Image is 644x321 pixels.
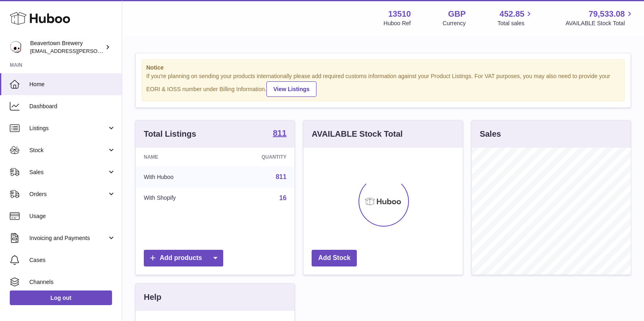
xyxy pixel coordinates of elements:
img: kit.lowe@beavertownbrewery.co.uk [10,41,22,53]
a: 79,533.08 AVAILABLE Stock Total [565,9,634,27]
span: Channels [29,278,116,286]
span: [EMAIL_ADDRESS][PERSON_NAME][DOMAIN_NAME] [30,48,163,54]
a: Add products [144,250,223,266]
strong: 13510 [388,9,411,20]
strong: Notice [146,64,620,72]
strong: GBP [448,9,466,20]
td: With Shopify [136,188,221,209]
div: Currency [443,20,466,27]
span: Usage [29,212,116,220]
span: Invoicing and Payments [29,234,107,242]
span: Sales [29,168,107,176]
th: Quantity [221,148,295,166]
span: Orders [29,190,107,198]
th: Name [136,148,221,166]
a: View Listings [266,81,317,97]
span: Total sales [497,20,534,27]
div: If you're planning on sending your products internationally please add required customs informati... [146,72,620,97]
span: 79,533.08 [589,9,625,20]
a: 811 [273,129,286,139]
a: Log out [10,290,112,305]
h3: Total Listings [144,129,196,140]
span: Dashboard [29,103,116,110]
strong: 811 [273,129,286,137]
h3: Help [144,292,161,303]
a: 16 [279,194,287,201]
span: AVAILABLE Stock Total [565,20,634,27]
h3: Sales [480,129,501,140]
a: 452.85 Total sales [497,9,534,27]
div: Huboo Ref [384,20,411,27]
a: 811 [276,173,287,180]
span: Cases [29,256,116,264]
span: 452.85 [499,9,524,20]
span: Home [29,81,116,88]
div: Beavertown Brewery [30,39,103,55]
td: With Huboo [136,166,221,188]
span: Stock [29,146,107,154]
h3: AVAILABLE Stock Total [312,129,402,140]
span: Listings [29,124,107,132]
a: Add Stock [312,250,357,266]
